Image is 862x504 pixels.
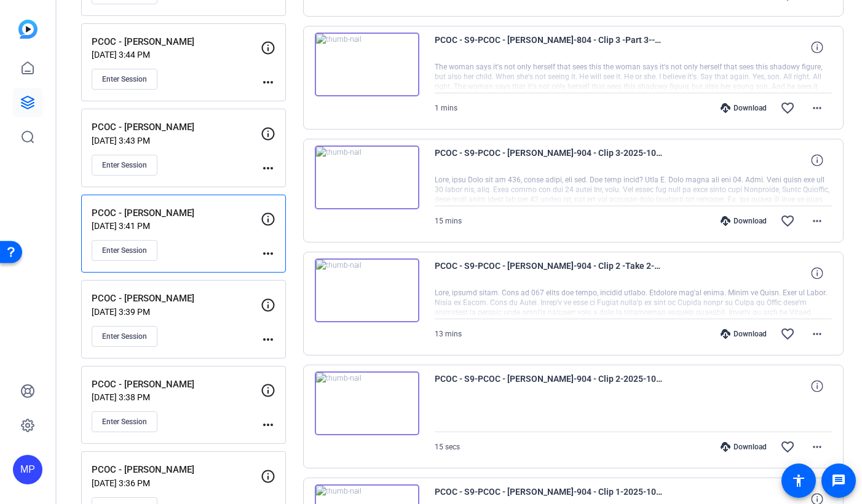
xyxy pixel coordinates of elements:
span: PCOC - S9-PCOC - [PERSON_NAME]-904 - Clip 2-2025-10-07-12-33-24-337-0 [435,371,662,401]
span: PCOC - S9-PCOC - [PERSON_NAME]-904 - Clip 2 -Take 2--2025-10-07-12-35-09-790-0 [435,258,662,288]
mat-icon: more_horiz [261,161,275,176]
img: thumb-nail [315,371,419,435]
mat-icon: more_horiz [810,101,824,115]
span: 13 mins [435,330,462,338]
mat-icon: favorite_border [780,101,795,115]
mat-icon: message [831,473,846,488]
img: thumb-nail [315,258,419,322]
mat-icon: more_horiz [261,332,275,347]
div: Download [714,103,773,113]
p: PCOC - [PERSON_NAME] [92,463,261,477]
div: Download [714,442,773,452]
img: thumb-nail [315,33,419,96]
mat-icon: favorite_border [780,327,795,341]
span: Enter Session [102,74,147,84]
div: Download [714,329,773,339]
button: Enter Session [92,155,157,176]
mat-icon: favorite_border [780,214,795,228]
button: Enter Session [92,326,157,347]
mat-icon: more_horiz [261,417,275,432]
mat-icon: more_horiz [810,440,824,454]
p: PCOC - [PERSON_NAME] [92,120,261,134]
mat-icon: accessibility [791,473,806,488]
span: Enter Session [102,417,147,427]
mat-icon: more_horiz [261,246,275,261]
span: Enter Session [102,331,147,341]
button: Enter Session [92,240,157,261]
p: PCOC - [PERSON_NAME] [92,292,261,306]
div: MP [13,455,42,484]
mat-icon: more_horiz [810,327,824,341]
p: PCOC - [PERSON_NAME] [92,378,261,392]
p: [DATE] 3:41 PM [92,221,261,231]
span: 1 mins [435,104,457,112]
p: [DATE] 3:43 PM [92,136,261,145]
span: PCOC - S9-PCOC - [PERSON_NAME]-804 - Clip 3 -Part 3--2025-10-07-13-03-30-140-0 [435,33,662,62]
span: Enter Session [102,160,147,170]
p: [DATE] 3:38 PM [92,392,261,402]
span: PCOC - S9-PCOC - [PERSON_NAME]-904 - Clip 3-2025-10-07-12-48-27-888-0 [435,145,662,175]
img: thumb-nail [315,145,419,209]
span: Enter Session [102,246,147,255]
button: Enter Session [92,411,157,432]
img: blue-gradient.svg [18,20,38,39]
p: [DATE] 3:39 PM [92,307,261,317]
mat-icon: more_horiz [261,75,275,90]
button: Enter Session [92,69,157,90]
mat-icon: more_horiz [810,214,824,228]
div: Download [714,216,773,226]
span: 15 secs [435,443,460,451]
span: 15 mins [435,217,462,225]
mat-icon: favorite_border [780,440,795,454]
p: PCOC - [PERSON_NAME] [92,35,261,49]
p: [DATE] 3:44 PM [92,50,261,60]
p: [DATE] 3:36 PM [92,478,261,488]
p: PCOC - [PERSON_NAME] [92,206,261,220]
